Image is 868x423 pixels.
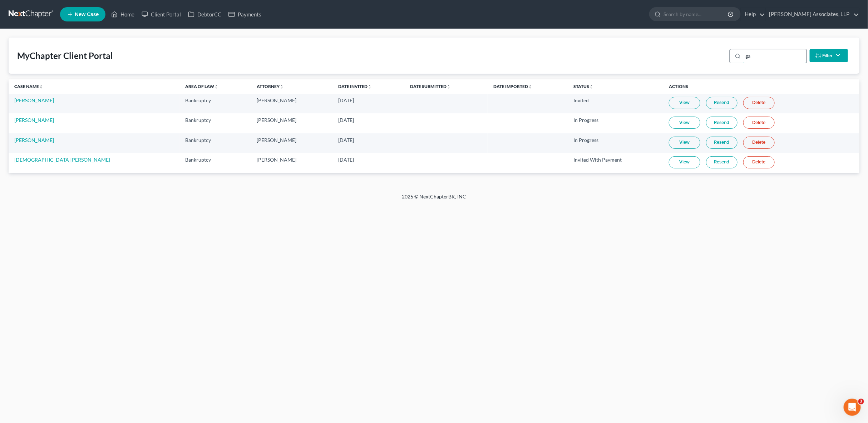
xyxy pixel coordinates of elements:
[766,8,859,21] a: [PERSON_NAME] Associates, LLP
[280,85,284,89] i: unfold_more
[138,8,184,21] a: Client Portal
[568,113,663,133] td: In Progress
[338,117,354,123] span: [DATE]
[251,153,332,173] td: [PERSON_NAME]
[39,85,43,89] i: unfold_more
[590,85,594,89] i: unfold_more
[568,133,663,153] td: In Progress
[14,117,54,123] a: [PERSON_NAME]
[568,153,663,173] td: Invited With Payment
[663,79,859,94] th: Actions
[669,137,700,149] a: View
[251,94,332,113] td: [PERSON_NAME]
[743,97,775,109] a: Delete
[664,8,729,21] input: Search by name...
[14,137,54,143] a: [PERSON_NAME]
[180,133,251,153] td: Bankruptcy
[493,84,532,89] a: Date Importedunfold_more
[251,133,332,153] td: [PERSON_NAME]
[844,399,861,416] iframe: Intercom live chat
[180,94,251,113] td: Bankruptcy
[184,8,225,21] a: DebtorCC
[251,113,332,133] td: [PERSON_NAME]
[741,8,765,21] a: Help
[669,156,700,168] a: View
[186,84,219,89] a: Area of Lawunfold_more
[858,399,864,404] span: 3
[669,97,700,109] a: View
[669,117,700,129] a: View
[743,117,775,129] a: Delete
[706,97,738,109] a: Resend
[338,137,354,143] span: [DATE]
[810,49,848,62] button: Filter
[743,49,807,63] input: Search...
[743,156,775,168] a: Delete
[447,85,451,89] i: unfold_more
[706,117,738,129] a: Resend
[180,113,251,133] td: Bankruptcy
[528,85,532,89] i: unfold_more
[108,8,138,21] a: Home
[568,94,663,113] td: Invited
[368,85,372,89] i: unfold_more
[180,153,251,173] td: Bankruptcy
[17,50,113,62] div: MyChapter Client Portal
[14,97,54,103] a: [PERSON_NAME]
[338,157,354,163] span: [DATE]
[257,84,284,89] a: Attorneyunfold_more
[706,156,738,168] a: Resend
[14,84,43,89] a: Case Nameunfold_more
[75,12,99,17] span: New Case
[706,137,738,149] a: Resend
[338,84,372,89] a: Date Invitedunfold_more
[574,84,594,89] a: Statusunfold_more
[230,193,638,206] div: 2025 © NextChapterBK, INC
[743,137,775,149] a: Delete
[225,8,265,21] a: Payments
[338,97,354,103] span: [DATE]
[14,157,110,163] a: [DEMOGRAPHIC_DATA][PERSON_NAME]
[214,85,219,89] i: unfold_more
[410,84,451,89] a: Date Submittedunfold_more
